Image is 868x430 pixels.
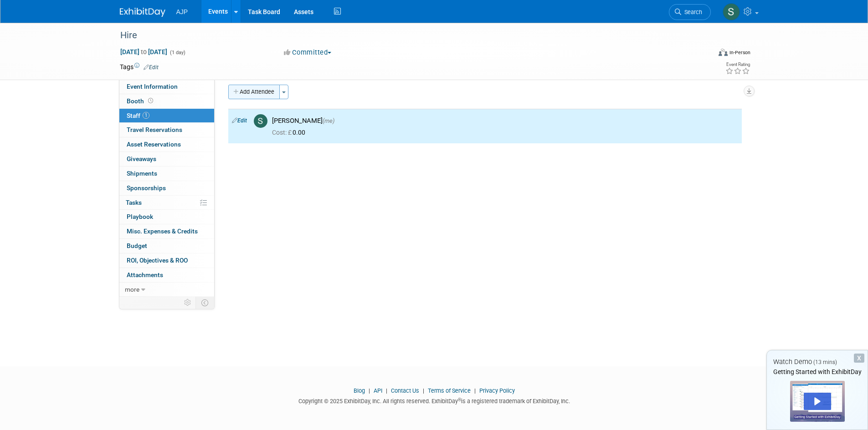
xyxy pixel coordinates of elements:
td: Personalize Event Tab Strip [180,297,196,309]
div: Dismiss [854,354,864,363]
a: Asset Reservations [119,137,214,152]
div: Event Format [657,47,751,61]
span: | [384,387,390,394]
a: ROI, Objectives & ROO [119,253,214,268]
span: | [421,387,426,394]
span: Shipments [127,170,157,177]
span: Event Information [127,83,178,90]
a: Tasks [119,196,214,210]
a: Playbook [119,210,214,224]
span: 1 [143,112,149,119]
img: S.jpg [254,114,267,128]
span: Budget [127,242,147,249]
a: Misc. Expenses & Credits [119,224,214,238]
span: | [366,387,372,394]
span: to [139,48,148,56]
div: Watch Demo [767,357,868,367]
button: Add Attendee [228,85,280,99]
a: Staff1 [119,109,214,123]
a: Event Information [119,80,214,94]
a: Edit [144,64,159,71]
a: Privacy Policy [479,387,515,394]
a: Shipments [119,167,214,181]
a: API [374,387,382,394]
span: Giveaways [127,155,156,162]
div: Getting Started with ExhibitDay [767,367,868,376]
span: more [125,286,139,293]
span: (13 mins) [813,359,837,365]
span: 0.00 [272,129,309,136]
a: more [119,283,214,297]
div: Event Rating [725,62,750,67]
span: Sponsorships [127,184,166,192]
span: Search [681,9,702,15]
a: Attachments [119,268,214,282]
span: AJP [176,8,188,15]
span: [DATE] [DATE] [120,48,168,56]
span: Booth not reserved yet [146,97,155,104]
span: (1 day) [169,50,185,56]
span: Asset Reservations [127,141,181,148]
a: Giveaways [119,152,214,166]
span: Booth [127,97,155,105]
div: Play [804,393,831,410]
span: Travel Reservations [127,126,182,133]
a: Budget [119,239,214,253]
td: Toggle Event Tabs [195,297,214,309]
div: Hire [117,27,697,44]
sup: ® [458,397,461,402]
button: Committed [281,48,335,57]
td: Tags [120,62,159,71]
a: Booth [119,94,214,108]
a: Terms of Service [428,387,471,394]
div: In-Person [729,49,750,56]
span: Attachments [127,271,163,278]
img: Format-Inperson.png [719,49,728,56]
span: Staff [127,112,149,119]
img: Sharon Williamson [723,3,740,20]
img: ExhibitDay [120,8,165,17]
a: Travel Reservations [119,123,214,137]
span: Misc. Expenses & Credits [127,228,198,235]
a: Contact Us [391,387,419,394]
div: [PERSON_NAME] [272,116,738,125]
span: Playbook [127,213,153,220]
a: Sponsorships [119,181,214,195]
a: Blog [354,387,365,394]
span: Tasks [126,199,142,206]
span: | [472,387,478,394]
span: Cost: £ [272,129,293,136]
span: (me) [323,117,334,124]
a: Search [669,4,711,20]
a: Edit [232,117,247,124]
span: ROI, Objectives & ROO [127,257,188,264]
